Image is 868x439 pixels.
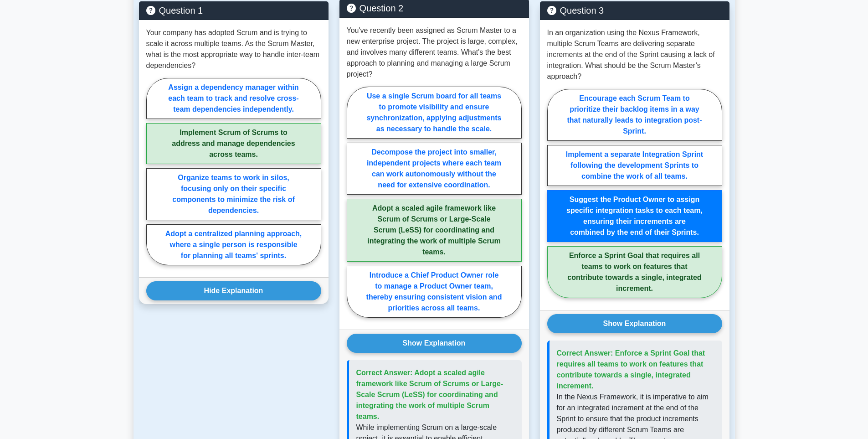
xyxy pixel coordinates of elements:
label: Adopt a centralized planning approach, where a single person is responsible for planning all team... [146,224,321,265]
label: Adopt a scaled agile framework like Scrum of Scrums or Large-Scale Scrum (LeSS) for coordinating ... [347,199,522,262]
span: Correct Answer: Adopt a scaled agile framework like Scrum of Scrums or Large-Scale Scrum (LeSS) f... [356,369,503,420]
h5: Question 1 [146,5,321,16]
button: Hide Explanation [146,281,321,300]
span: Correct Answer: Enforce a Sprint Goal that requires all teams to work on features that contribute... [557,349,705,390]
label: Enforce a Sprint Goal that requires all teams to work on features that contribute towards a singl... [547,246,722,298]
label: Decompose the project into smaller, independent projects where each team can work autonomously wi... [347,143,522,195]
label: Encourage each Scrum Team to prioritize their backlog items in a way that naturally leads to inte... [547,89,722,141]
button: Show Explanation [547,314,722,333]
button: Show Explanation [347,334,522,353]
p: You've recently been assigned as Scrum Master to a new enterprise project. The project is large, ... [347,25,522,80]
label: Suggest the Product Owner to assign specific integration tasks to each team, ensuring their incre... [547,190,722,242]
label: Introduce a Chief Product Owner role to manage a Product Owner team, thereby ensuring consistent ... [347,266,522,318]
label: Organize teams to work in silos, focusing only on their specific components to minimize the risk ... [146,168,321,220]
p: Your company has adopted Scrum and is trying to scale it across multiple teams. As the Scrum Mast... [146,27,321,71]
h5: Question 2 [347,3,522,14]
h5: Question 3 [547,5,722,16]
label: Implement a separate Integration Sprint following the development Sprints to combine the work of ... [547,145,722,186]
label: Assign a dependency manager within each team to track and resolve cross-team dependencies indepen... [146,78,321,119]
p: In an organization using the Nexus Framework, multiple Scrum Teams are delivering separate increm... [547,27,722,82]
label: Use a single Scrum board for all teams to promote visibility and ensure synchronization, applying... [347,87,522,139]
label: Implement Scrum of Scrums to address and manage dependencies across teams. [146,123,321,164]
